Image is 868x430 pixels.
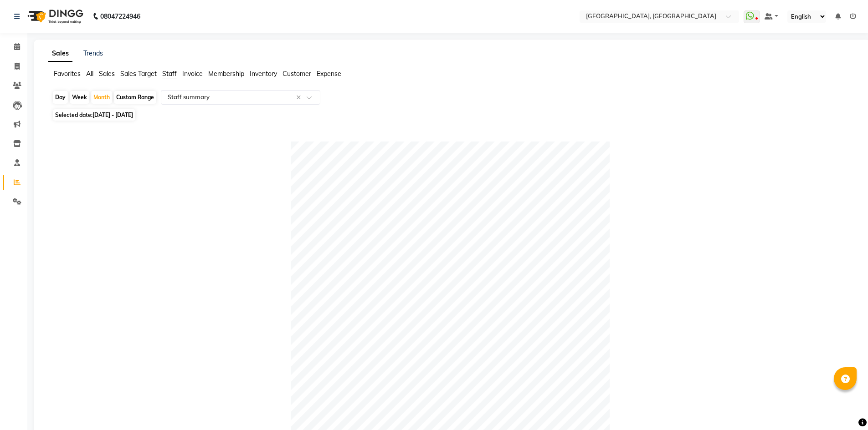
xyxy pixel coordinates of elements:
span: [DATE] - [DATE] [92,111,133,118]
iframe: chat widget [830,394,859,421]
span: Favorites [54,70,81,78]
div: Month [91,91,112,104]
span: Sales [99,70,115,78]
span: Staff [162,70,177,78]
span: Membership [208,70,244,78]
img: logo [23,4,86,29]
a: Sales [48,46,72,62]
span: Selected date: [53,109,135,121]
span: Invoice [182,70,203,78]
span: Sales Target [120,70,157,78]
a: Trends [83,49,103,57]
span: Expense [317,70,341,78]
b: 08047224946 [100,4,140,29]
span: Inventory [250,70,277,78]
span: Clear all [296,93,304,102]
span: All [86,70,93,78]
div: Week [70,91,89,104]
div: Custom Range [114,91,156,104]
span: Customer [282,70,311,78]
div: Day [53,91,68,104]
